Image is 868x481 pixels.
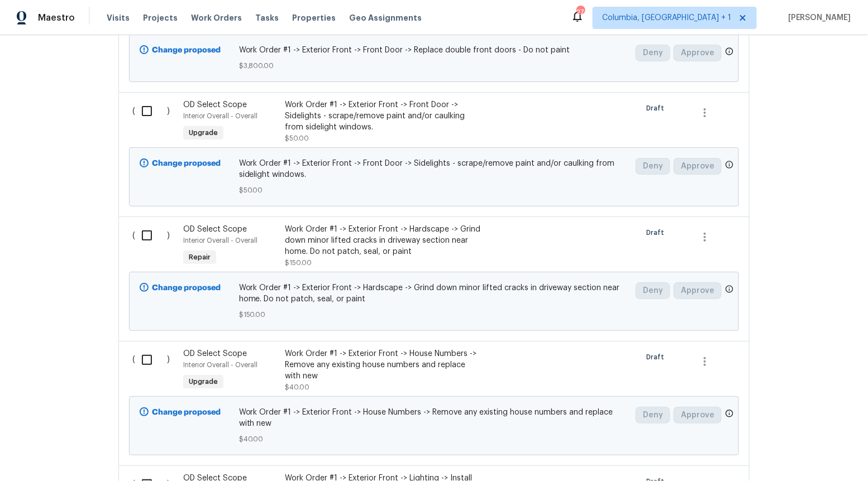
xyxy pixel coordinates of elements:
[349,12,422,23] span: Geo Assignments
[184,252,215,263] span: Repair
[285,99,481,133] div: Work Order #1 -> Exterior Front -> Front Door -> Sidelights - scrape/remove paint and/or caulking...
[292,12,336,23] span: Properties
[183,362,257,368] span: Interior Overall - Overall
[184,376,222,387] span: Upgrade
[576,7,584,18] div: 27
[285,224,481,257] div: Work Order #1 -> Exterior Front -> Hardscape -> Grind down minor lifted cracks in driveway sectio...
[636,158,670,175] button: Deny
[725,160,734,172] span: Only a market manager or an area construction manager can approve
[191,12,242,23] span: Work Orders
[239,407,629,429] span: Work Order #1 -> Exterior Front -> House Numbers -> Remove any existing house numbers and replace...
[183,350,247,358] span: OD Select Scope
[38,12,75,23] span: Maestro
[636,407,670,424] button: Deny
[239,185,629,196] span: $50.00
[183,237,257,244] span: Interior Overall - Overall
[239,282,629,305] span: Work Order #1 -> Exterior Front -> Hardscape -> Grind down minor lifted cracks in driveway sectio...
[152,408,221,416] b: Change proposed
[129,220,180,272] div: ( )
[784,12,851,23] span: [PERSON_NAME]
[152,284,221,292] b: Change proposed
[239,309,629,320] span: $150.00
[674,407,722,424] button: Approve
[636,282,670,299] button: Deny
[674,282,722,299] button: Approve
[674,45,722,61] button: Approve
[107,12,130,23] span: Visits
[646,352,669,363] span: Draft
[674,158,722,175] button: Approve
[183,101,247,109] span: OD Select Scope
[602,12,731,23] span: Columbia, [GEOGRAPHIC_DATA] + 1
[129,345,180,396] div: ( )
[725,285,734,296] span: Only a market manager or an area construction manager can approve
[129,96,180,147] div: ( )
[239,60,629,71] span: $3,800.00
[646,227,669,238] span: Draft
[183,113,257,119] span: Interior Overall - Overall
[184,127,222,138] span: Upgrade
[239,45,629,56] span: Work Order #1 -> Exterior Front -> Front Door -> Replace double front doors - Do not paint
[183,225,247,233] span: OD Select Scope
[239,158,629,180] span: Work Order #1 -> Exterior Front -> Front Door -> Sidelights - scrape/remove paint and/or caulking...
[239,434,629,445] span: $40.00
[152,160,221,167] b: Change proposed
[143,12,178,23] span: Projects
[285,384,309,391] span: $40.00
[285,135,309,142] span: $50.00
[285,348,481,382] div: Work Order #1 -> Exterior Front -> House Numbers -> Remove any existing house numbers and replace...
[255,14,279,22] span: Tasks
[646,103,669,114] span: Draft
[152,46,221,54] b: Change proposed
[285,259,312,266] span: $150.00
[725,409,734,421] span: Only a market manager or an area construction manager can approve
[636,45,670,61] button: Deny
[725,47,734,59] span: Only a market manager or an area construction manager can approve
